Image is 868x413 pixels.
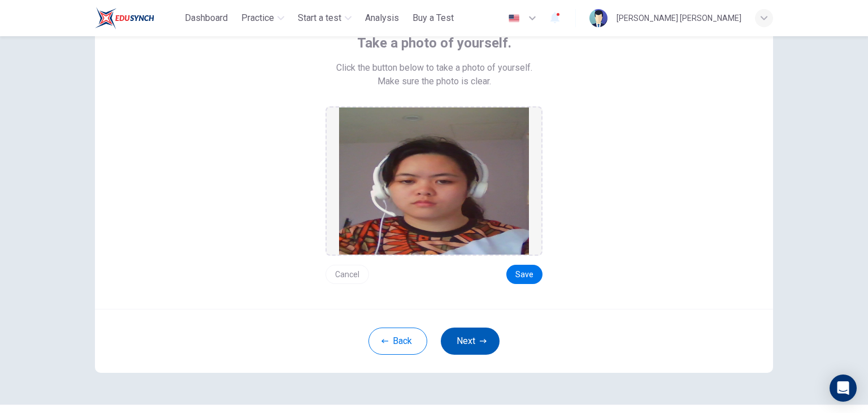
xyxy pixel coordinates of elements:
div: Open Intercom Messenger [830,375,857,402]
span: Practice [241,11,274,25]
button: Dashboard [180,8,232,28]
a: ELTC logo [95,7,180,29]
span: Take a photo of yourself. [357,34,511,52]
button: Analysis [361,8,403,28]
span: Buy a Test [413,11,454,25]
button: Save [506,265,542,284]
button: Next [441,328,500,355]
span: Make sure the photo is clear. [377,75,491,88]
img: preview screemshot [339,107,529,255]
img: Profile picture [589,9,607,27]
span: Start a test [298,11,341,25]
button: Buy a Test [408,8,458,28]
img: ELTC logo [95,7,154,29]
span: Dashboard [185,11,228,25]
button: Practice [237,8,289,28]
button: Cancel [325,265,369,284]
button: Start a test [293,8,356,28]
span: Click the button below to take a photo of yourself. [336,61,532,75]
img: en [507,14,521,23]
div: [PERSON_NAME] [PERSON_NAME] [617,11,741,25]
button: Back [368,328,427,355]
span: Analysis [365,11,399,25]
